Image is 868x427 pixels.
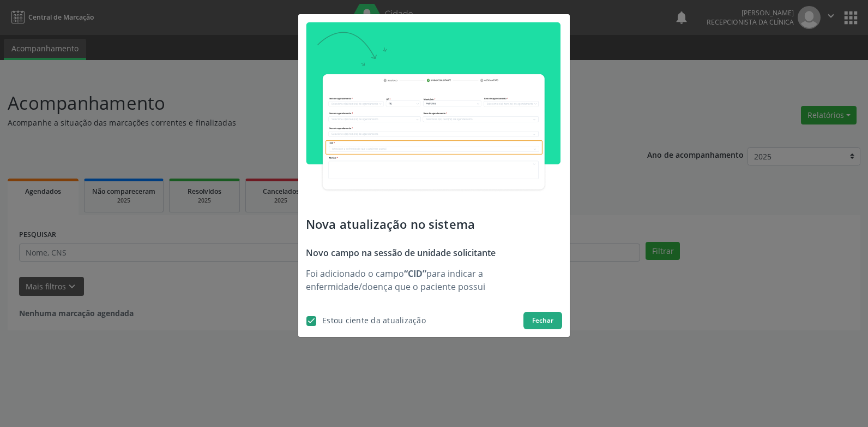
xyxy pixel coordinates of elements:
p: Nova atualização no sistema [306,215,562,233]
span: Fechar [532,316,553,325]
p: Foi adicionado o campo para indicar a enfermidade/doença que o paciente possui [306,267,562,293]
strong: “CID” [404,268,426,280]
p: Novo campo na sessão de unidade solicitante [306,246,562,259]
button: Fechar [523,312,562,329]
div: Estou ciente da atualização [322,315,426,326]
img: update-cid.png [306,22,560,202]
